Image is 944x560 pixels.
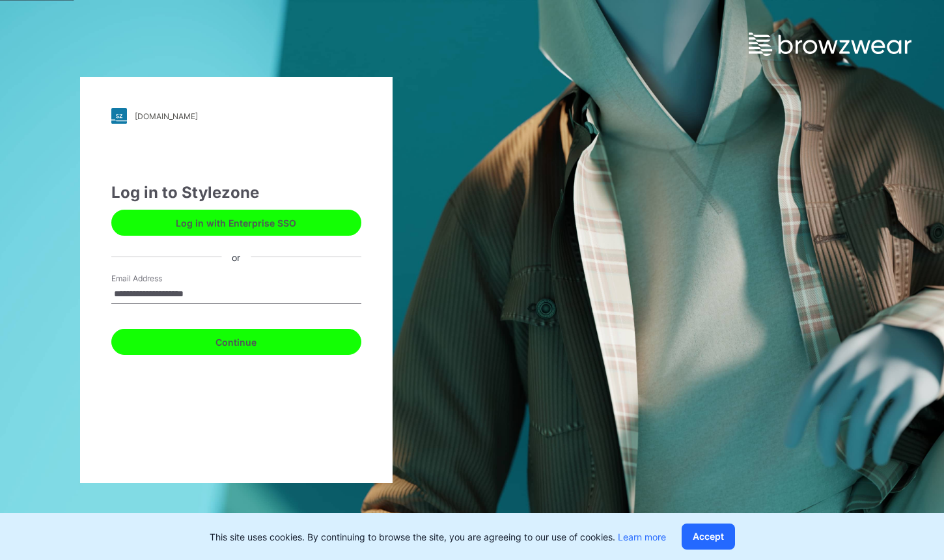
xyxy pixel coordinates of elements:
[111,108,361,124] a: [DOMAIN_NAME]
[221,250,251,264] div: or
[111,181,361,204] div: Log in to Stylezone
[210,530,666,544] p: This site uses cookies. By continuing to browse the site, you are agreeing to our use of cookies.
[111,210,361,236] button: Log in with Enterprise SSO
[111,108,127,124] img: stylezone-logo.562084cfcfab977791bfbf7441f1a819.svg
[618,531,666,542] a: Learn more
[135,111,198,121] div: [DOMAIN_NAME]
[682,524,735,550] button: Accept
[111,273,202,285] label: Email Address
[749,33,911,56] img: browzwear-logo.e42bd6dac1945053ebaf764b6aa21510.svg
[111,329,361,355] button: Continue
